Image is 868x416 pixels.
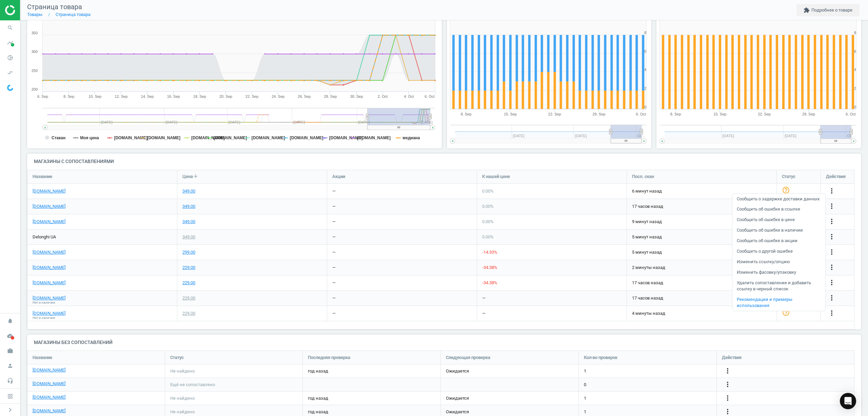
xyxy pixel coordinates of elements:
div: 299.00 [182,249,195,255]
text: 250 [32,69,38,73]
text: 6 [854,49,856,53]
i: arrow_downward [193,173,198,179]
span: -34.38 % [482,280,497,285]
span: Статус [170,355,184,361]
text: 4 [644,68,646,72]
span: К нашей цене [482,174,510,180]
tspan: [DOMAIN_NAME] [214,135,247,140]
text: 8 [644,31,646,35]
i: chevron_right [6,406,14,414]
div: — [332,249,336,255]
i: help_outline [782,186,790,194]
a: Изменить ссылку/опцию [732,257,825,267]
i: more_vert [828,202,836,210]
a: Сообщить о задержке доставки данных [732,194,825,204]
tspan: 8. Sep [63,94,74,98]
a: [DOMAIN_NAME] [33,219,65,225]
span: 2 минуты назад [632,265,771,271]
span: Нет в наличии [33,315,55,320]
span: Название [33,174,52,180]
div: — [332,234,336,240]
tspan: 28. Sep [324,94,337,98]
i: more_vert [828,233,836,241]
span: 0.00 % [482,234,494,239]
button: more_vert [828,263,836,272]
span: Действия [722,355,742,361]
div: 349.00 [182,188,195,194]
span: 4 минуты назад [632,310,771,316]
button: more_vert [828,294,836,303]
a: [DOMAIN_NAME] [33,203,65,210]
i: compare_arrows [4,66,17,79]
span: 17 часов назад [632,203,771,210]
a: [DOMAIN_NAME] [33,367,65,373]
span: Delonghi UA [33,234,56,240]
i: more_vert [724,380,732,388]
button: more_vert [828,278,836,287]
span: Не найдено [170,409,195,415]
span: 0.00 % [482,204,494,209]
text: 2 [644,86,646,90]
text: 0 [644,105,646,109]
tspan: 22. Sep [245,94,258,98]
span: Название [33,355,52,361]
span: 17 часов назад [632,280,771,286]
span: год назад [308,395,435,401]
tspan: 10. Sep [88,94,101,98]
span: 1 [584,409,586,415]
i: headset_mic [4,374,17,387]
tspan: 29. Sep [802,112,815,116]
text: 300 [32,50,38,54]
tspan: 6. Sep [37,94,48,98]
div: — [332,295,336,301]
span: год назад [308,409,435,415]
tspan: 8. Sep [670,112,681,116]
tspan: Моя цена [80,135,99,140]
span: Страница товара [27,3,82,11]
a: [DOMAIN_NAME] [33,265,65,271]
span: -34.38 % [482,265,497,270]
a: [DOMAIN_NAME] [33,280,65,286]
span: 0 [584,382,586,388]
tspan: [DOMAIN_NAME] [191,135,225,140]
a: Удалить сопоставление и добавить ссылку в черный список [732,278,825,294]
i: more_vert [724,367,732,375]
button: more_vert [828,248,836,257]
button: more_vert [828,233,836,241]
tspan: 22. Sep [548,112,561,116]
text: 200 [32,87,38,91]
a: [DOMAIN_NAME] [33,249,65,255]
tspan: 26. Sep [298,94,311,98]
tspan: 14. Sep [141,94,154,98]
span: Ожидается [446,409,469,415]
span: 6 минут назад [632,188,771,194]
span: Следующая проверка [446,355,490,361]
a: Рекомендации и примеры использования [732,294,825,311]
i: more_vert [724,394,732,402]
a: Сообщить о другой ошибке [732,246,825,257]
text: 6 [644,49,646,53]
i: extension [804,7,810,13]
span: Не найдено [170,395,195,401]
span: Не найдено [170,368,195,374]
a: [DOMAIN_NAME] [33,188,65,194]
tspan: Oc… [637,134,646,138]
span: Статус [782,174,795,180]
tspan: 24. Sep [272,94,284,98]
a: Сообщить об ошибке в акции [732,236,825,246]
a: Товары [27,12,42,17]
i: more_vert [828,217,836,225]
tspan: 16. Sep [167,94,180,98]
tspan: [DATE] [421,120,433,124]
span: 17 часов назад [632,295,771,301]
div: 349.00 [182,203,195,210]
button: extensionПодробнее о товаре [796,4,860,16]
span: Ожидается [446,395,469,401]
tspan: [DOMAIN_NAME] [329,135,363,140]
i: search [4,21,17,34]
tspan: 30. Sep [350,94,363,98]
tspan: 6. Oct [425,94,434,98]
span: 0.00 % [482,188,494,194]
div: — [332,203,336,210]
